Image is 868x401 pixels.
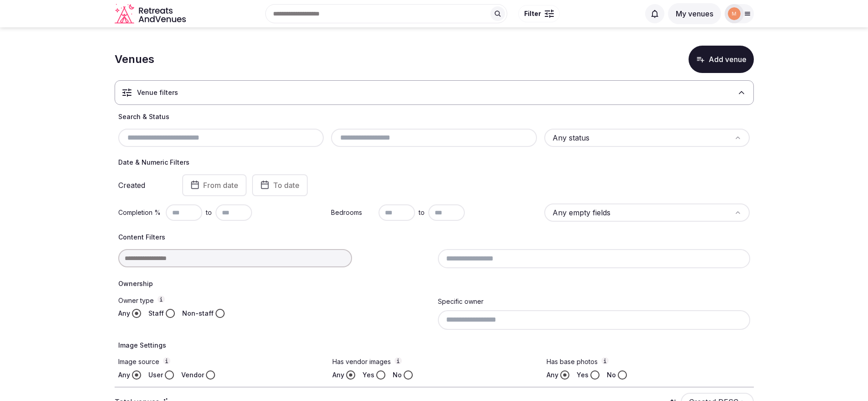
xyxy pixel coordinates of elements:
button: Owner type [158,296,165,303]
label: Any [547,370,558,380]
label: Yes [577,370,589,380]
label: Any [118,370,130,380]
span: From date [203,181,238,190]
label: No [393,370,402,380]
h4: Search & Status [118,112,750,121]
label: Yes [363,370,374,380]
h3: Venue filters [137,88,178,97]
label: Non-staff [182,309,214,318]
h4: Image Settings [118,341,750,350]
a: My venues [668,9,721,18]
a: Visit the homepage [115,4,188,24]
span: To date [273,181,300,190]
h4: Content Filters [118,233,750,242]
label: Any [332,370,344,380]
h1: Venues [115,52,154,67]
label: Vendor [181,370,204,380]
label: Bedrooms [331,208,375,217]
label: Image source [118,357,321,367]
span: Filter [524,9,541,18]
label: Specific owner [438,297,484,305]
svg: Retreats and Venues company logo [115,4,188,24]
button: From date [182,174,247,196]
button: My venues [668,3,721,24]
h4: Date & Numeric Filters [118,158,750,167]
label: Created [118,182,169,189]
img: marina [728,7,741,20]
span: to [206,208,212,217]
label: Completion % [118,208,162,217]
label: Any [118,309,130,318]
button: Has vendor images [395,357,402,365]
button: Has base photos [601,357,609,365]
button: Image source [163,357,170,365]
label: Staff [148,309,164,318]
button: Filter [518,5,560,22]
label: User [148,370,163,380]
button: To date [252,174,308,196]
label: Has base photos [547,357,750,367]
label: No [607,370,616,380]
button: Add venue [689,46,754,73]
h4: Ownership [118,279,750,288]
span: to [419,208,425,217]
label: Owner type [118,296,431,305]
label: Has vendor images [332,357,536,367]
